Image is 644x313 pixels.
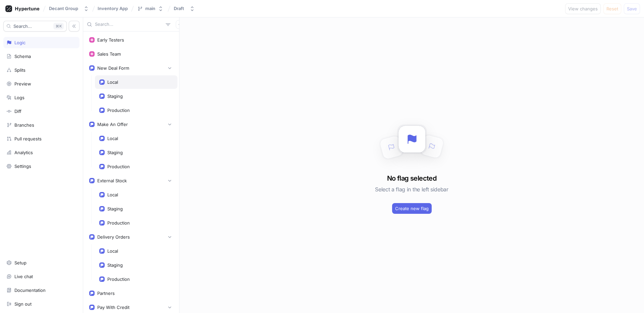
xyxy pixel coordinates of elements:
div: Staging [107,150,123,155]
div: Production [107,276,130,282]
div: Draft [174,6,184,11]
div: Decant Group [49,6,78,11]
div: Setup [14,260,26,265]
span: Search... [13,24,32,28]
h5: Select a flag in the left sidebar [375,183,448,195]
button: Create new flag [392,203,432,214]
div: Production [107,108,130,113]
div: Settings [14,164,31,169]
button: Search...K [3,21,67,32]
button: Draft [171,3,198,14]
div: Early Testers [97,37,124,43]
div: Logic [14,40,25,45]
div: Staging [107,93,123,99]
div: Sign out [14,301,32,307]
div: Schema [14,54,31,59]
div: Local [107,192,118,197]
div: Delivery Orders [97,234,130,240]
div: Staging [107,206,123,211]
button: main [135,3,166,14]
button: Save [624,3,640,14]
div: Logs [14,95,24,100]
a: Documentation [3,285,79,296]
div: Pay With Credit [97,305,129,310]
div: Local [107,136,118,141]
div: Production [107,220,130,226]
span: View changes [568,7,598,11]
button: Reset [603,3,621,14]
div: Make An Offer [97,122,128,127]
input: Search... [95,21,163,28]
div: Local [107,79,118,85]
span: Reset [606,7,618,11]
button: View changes [565,3,601,14]
div: External Stock [97,178,127,183]
div: Splits [14,67,25,73]
div: Live chat [14,274,33,279]
div: K [53,23,64,29]
h3: No flag selected [387,173,436,183]
div: main [145,6,155,11]
div: Staging [107,262,123,268]
div: Preview [14,81,31,86]
div: Sales Team [97,51,121,57]
div: Branches [14,122,34,128]
span: Save [627,7,637,11]
div: New Deal Form [97,65,129,71]
div: Diff [14,109,21,114]
span: Inventory App [98,6,128,11]
div: Documentation [14,288,46,293]
span: Create new flag [395,206,429,210]
div: Production [107,164,130,169]
div: Analytics [14,150,33,155]
div: Partners [97,291,115,296]
button: Decant Group [46,3,92,14]
div: Pull requests [14,136,42,141]
div: Local [107,248,118,254]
